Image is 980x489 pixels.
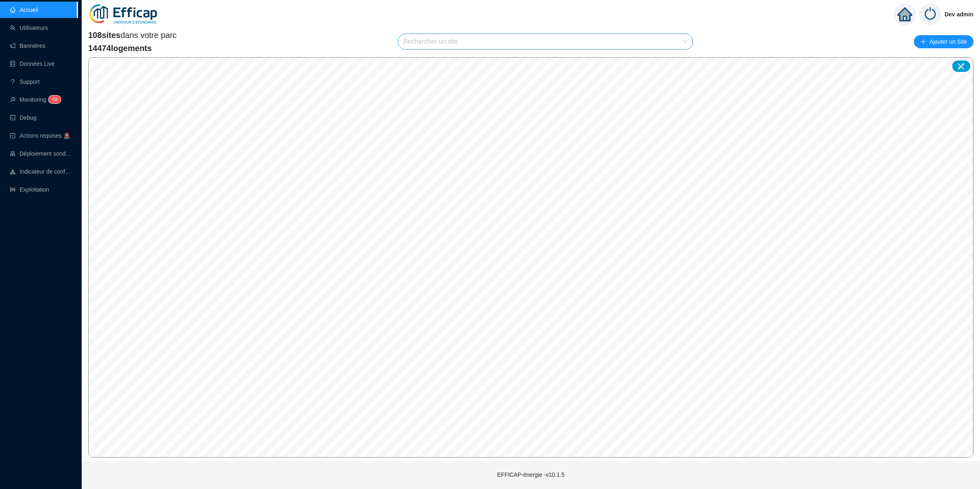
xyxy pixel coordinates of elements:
span: plus [920,39,926,45]
img: power [919,3,941,25]
a: slidersExploitation [10,186,49,193]
button: Ajouter un Site [914,35,973,48]
span: dans votre parc [88,29,177,41]
span: 4 [52,96,55,102]
a: questionSupport [10,78,40,85]
span: Dev admin [944,1,973,27]
span: home [898,7,912,22]
a: heat-mapIndicateur de confort [10,168,72,175]
a: databaseDonnées Live [10,60,55,67]
span: Ajouter un Site [929,36,967,47]
span: 9 [55,96,58,102]
a: codeDebug [10,114,36,121]
a: teamUtilisateurs [10,25,48,31]
span: 108 sites [88,31,120,40]
a: notificationBannières [10,42,45,49]
span: EFFICAP-énergie - v10.1.5 [497,471,565,478]
span: Actions requises 🚨 [20,132,70,139]
span: check-square [10,133,16,138]
sup: 49 [49,96,60,103]
a: monitorMonitoring49 [10,96,58,103]
canvas: Map [89,58,973,457]
a: clusterDéploiement sondes [10,150,72,157]
a: homeAccueil [10,7,38,13]
span: 14474 logements [88,42,177,54]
